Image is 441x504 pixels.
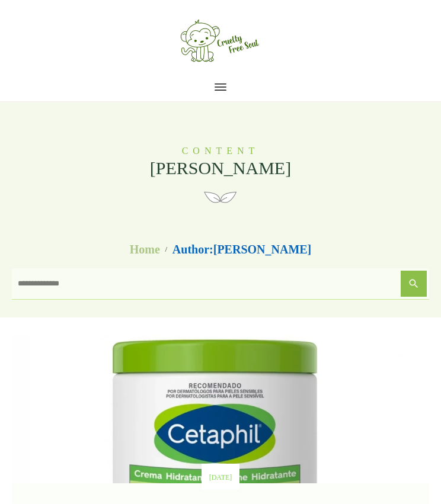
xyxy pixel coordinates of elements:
[172,242,311,256] span: Author:
[204,188,237,206] img: small deco
[130,243,160,256] span: Home
[149,158,292,178] span: [PERSON_NAME]
[213,243,312,256] span: [PERSON_NAME]
[25,145,416,156] h6: Content
[162,246,170,253] li: /
[130,242,160,256] a: Home
[209,473,232,481] span: [DATE]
